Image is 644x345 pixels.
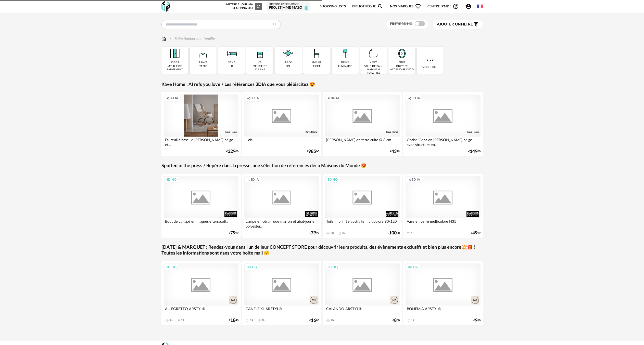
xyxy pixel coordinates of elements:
div: 1272 [285,60,292,64]
div: € 99 [229,231,238,235]
span: 3D IA [250,96,259,100]
div: Lampe en céramique marron et abat-jour en polyester... [244,218,319,228]
div: Fauteuil à bascule [PERSON_NAME] beige et... [164,137,239,147]
span: Creation icon [247,178,250,182]
div: 11441 [170,60,179,64]
div: 39 [250,319,253,322]
button: Ajouter unfiltre Filter icon [433,20,483,29]
div: € 99 [471,231,481,235]
a: Spotted in the press / Repéré dans la presse, une sélection de références déco Maisons du Monde 😍 [161,163,367,169]
div: 13 [411,231,414,235]
span: 16 [311,319,316,322]
a: Creation icon 3D IA Fauteuil à bascule [PERSON_NAME] beige et... €32900 [161,92,241,156]
div: Chaise Gena en [PERSON_NAME] beige avec structure en... [406,137,481,147]
div: 3D HQ [164,264,179,270]
div: BOHEMIA ARSTYL® [406,306,481,316]
img: svg+xml;base64,PHN2ZyB3aWR0aD0iMTYiIGhlaWdodD0iMTciIHZpZXdCb3g9IjAgMCAxNiAxNyIgZmlsbD0ibm9uZSIgeG... [161,36,166,42]
div: 75 [258,60,262,64]
div: luminaire [338,65,352,68]
div: 2409 [370,60,377,64]
span: 149 [470,150,477,153]
div: 3D HQ [325,264,340,270]
div: ALLEGRETTO ARSTYL® [164,306,239,316]
img: more.7b13dc1.svg [426,56,435,65]
span: Creation icon [408,178,411,182]
span: Heart Outline icon [415,3,421,9]
span: Nos marques [390,1,421,12]
div: Licia [244,137,319,147]
a: 3D HQ ALLEGRETTO ARSTYL® 36 Download icon 13 €1840 [161,261,241,325]
div: € 80 [309,319,319,322]
span: Filtre 3D HQ [390,22,412,26]
img: OXP [161,1,170,12]
div: Sélectionner une famille [168,36,215,42]
span: 79 [230,231,235,235]
img: svg+xml;base64,PHN2ZyB3aWR0aD0iMTYiIGhlaWdodD0iMTYiIHZpZXdCb3g9IjAgMCAxNiAxNiIgZmlsbD0ibm9uZSIgeG... [168,36,172,42]
a: Creation icon 3D IA Chaise Gena en [PERSON_NAME] beige avec structure en... €14900 [403,92,483,156]
div: € 99 [309,231,319,235]
div: € 00 [393,319,400,322]
span: Download icon [177,319,181,323]
img: Meuble%20de%20rangement.png [168,47,182,60]
span: 43 [392,150,397,153]
div: 3D HQ [164,176,179,183]
a: [DATE] & MARQUET : Rendez-vous dans l'un de leur CONCEPT STORE pour découvrir leurs produits, des... [161,245,483,257]
a: Creation icon 3D IA Lampe en céramique marron et abat-jour en polyester... €7999 [242,174,322,238]
span: 18 [230,319,235,322]
div: 19 [411,319,414,322]
div: meuble de rangement [163,65,187,71]
div: € 00 [226,150,238,153]
div: 3D HQ [325,176,340,183]
img: Luminaire.png [338,47,352,60]
span: Refresh icon [256,5,261,8]
a: 3D HQ CALANDO ARSTYL® 20 €800 [323,261,402,325]
span: Creation icon [327,96,331,100]
div: CANELÉ XL ARSTYL® [244,306,319,316]
div: lit [230,65,233,68]
div: 28 [261,319,264,322]
span: Filter icon [473,21,479,28]
div: meuble de cuisine [248,65,272,71]
div: € 00 [307,150,319,153]
div: salle de bain hammam toilettes [362,65,385,75]
div: 13 [181,319,184,322]
span: 18 [305,6,308,10]
span: 100 [389,231,397,235]
img: Salle%20de%20bain.png [367,47,380,60]
div: table [199,65,207,68]
div: [PERSON_NAME] en terre cuite Ø 8 cm [325,137,400,147]
div: Shopping List courante [269,3,307,6]
span: Creation icon [247,96,250,100]
span: Download icon [258,319,261,323]
span: Magnify icon [377,3,383,9]
div: 33558 [312,60,321,64]
div: sol [286,65,291,68]
span: 49 [472,231,477,235]
span: filtre [437,22,473,27]
img: fr [477,4,483,9]
a: 3D HQ Toile imprimée abstraite multicolore 90x120 70 Download icon 39 €10000 [323,174,402,238]
span: Creation icon [166,96,169,100]
div: 4427 [228,60,235,64]
img: Literie.png [225,47,238,60]
div: 39 [342,231,345,235]
a: Shopping Lists [320,1,346,12]
a: Kave Home : AI refs you love / Les références 3DIA que vous plébiscitez 😍 [161,82,315,88]
span: 329 [228,150,235,153]
div: € 00 [468,150,481,153]
div: Projet Mme Mazo [269,6,307,10]
span: 3D IA [170,96,178,100]
img: Assise.png [310,47,324,60]
div: € 40 [229,319,238,322]
div: objet et accessoire déco [390,65,414,71]
span: 3D IA [250,178,259,182]
div: 36 [169,319,172,322]
span: Help Circle Outline icon [453,3,459,9]
span: Centre d'aideHelp Circle Outline icon [427,3,459,9]
span: 985 [308,150,316,153]
div: Toile imprimée abstraite multicolore 90x120 [325,218,400,228]
div: 10404 [340,60,349,64]
div: 3D HQ [406,264,421,270]
span: 3D IA [412,178,420,182]
a: Creation icon 3D IA [PERSON_NAME] en terre cuite Ø 8 cm €4399 [323,92,402,156]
